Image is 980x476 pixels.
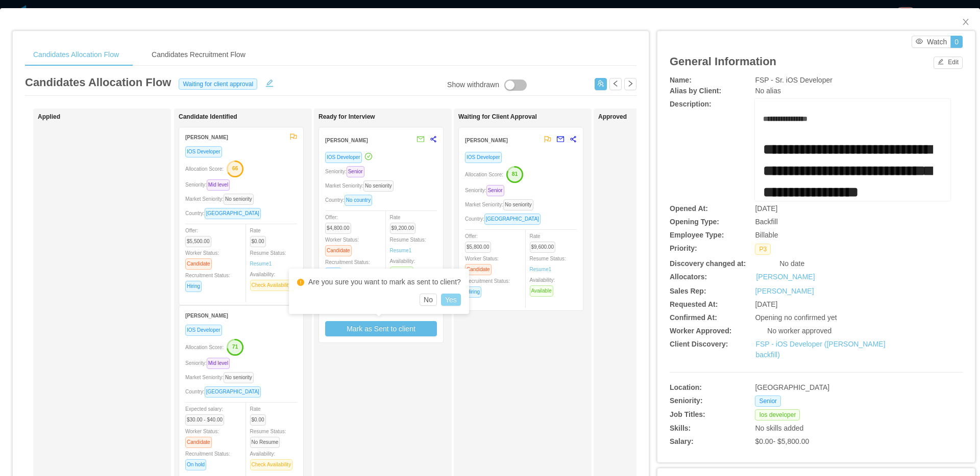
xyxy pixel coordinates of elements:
[465,138,508,143] strong: [PERSON_NAME]
[755,244,771,255] span: P3
[250,280,293,291] span: Check Availability
[465,152,502,163] span: IOS Developer
[441,294,461,306] button: Yes
[530,256,566,272] span: Resume Status:
[318,113,461,121] h1: Ready for Interview
[465,216,545,222] span: Country:
[755,424,803,432] span: No skills added
[670,327,731,335] b: Worker Approved:
[670,259,746,268] b: Discovery changed at:
[755,87,781,95] span: No alias
[530,266,552,273] a: Resume1
[261,77,278,87] button: icon: edit
[670,437,694,445] b: Salary:
[250,250,286,267] span: Resume Status:
[465,242,491,253] span: $5,800.00
[185,166,224,172] span: Allocation Score:
[465,202,537,207] span: Market Seniority:
[185,258,212,270] span: Candidate
[390,237,426,253] span: Resume Status:
[185,429,219,445] span: Worker Status:
[670,53,776,70] article: General Information
[390,258,418,275] span: Availability:
[325,237,359,253] span: Worker Status:
[207,358,230,369] span: Mid level
[755,340,885,359] a: FSP - iOS Developer ([PERSON_NAME] backfill)
[670,231,724,239] b: Employee Type:
[670,410,705,418] b: Job Titles:
[779,259,804,268] span: No date
[755,204,777,213] span: [DATE]
[912,36,951,48] button: icon: eyeWatch
[179,113,322,121] h1: Candidate Identified
[951,8,980,37] button: Close
[447,80,499,91] div: Show withdrawn
[365,153,372,160] i: icon: check-circle
[756,272,815,282] a: [PERSON_NAME]
[250,272,297,288] span: Availability:
[297,277,461,287] div: Are you sure you want to mark as sent to client?
[185,360,234,366] span: Seniority:
[763,114,943,216] div: rdw-editor
[25,43,127,66] div: Candidates Allocation Flow
[250,228,270,244] span: Rate
[670,76,692,84] b: Name:
[185,313,228,319] strong: [PERSON_NAME]
[224,372,254,383] span: No seniority
[465,188,508,193] span: Seniority:
[962,18,970,26] i: icon: close
[530,277,557,294] span: Availability:
[767,327,831,335] span: No worker approved
[179,78,257,90] span: Waiting for client approval
[670,396,703,405] b: Seniority:
[250,414,266,426] span: $0.00
[185,375,258,380] span: Market Seniority:
[364,152,373,161] a: icon: check-circle
[185,135,228,140] strong: [PERSON_NAME]
[530,242,556,253] span: $9,600.00
[325,321,437,336] button: Mark as Sent to client
[670,87,721,95] b: Alias by Client:
[503,166,524,182] button: 81
[755,231,778,239] span: Billable
[250,429,286,445] span: Resume Status:
[250,451,297,467] span: Availability:
[670,287,706,295] b: Sales Rep:
[670,218,719,226] b: Opening Type:
[38,113,181,121] h1: Applied
[185,437,212,448] span: Candidate
[551,131,565,148] button: mail
[232,165,238,171] text: 66
[465,286,481,298] span: Hiring
[325,183,398,189] span: Market Seniority:
[458,113,601,121] h1: Waiting for Client Approval
[185,325,222,336] span: IOS Developer
[755,382,901,393] div: [GEOGRAPHIC_DATA]
[185,210,265,216] span: Country:
[503,199,533,210] span: No seniority
[670,244,697,252] b: Priority:
[185,182,234,188] span: Seniority:
[207,179,230,191] span: Mid level
[755,437,809,445] span: $0.00 - $5,800.00
[325,259,370,276] span: Recruitment Status:
[250,459,293,470] span: Check Availability
[290,133,297,140] span: flag
[755,313,837,322] span: Opening no confirmed yet
[250,236,266,247] span: $0.00
[390,247,412,254] a: Resume1
[25,74,171,91] article: Candidates Allocation Flow
[205,208,261,219] span: [GEOGRAPHIC_DATA]
[185,196,258,202] span: Market Seniority:
[670,313,717,322] b: Confirmed At:
[670,424,691,432] b: Skills:
[185,273,230,289] span: Recruitment Status:
[670,100,712,108] b: Description:
[185,228,215,244] span: Offer:
[205,386,261,398] span: [GEOGRAPHIC_DATA]
[390,267,413,278] span: Available
[465,256,499,272] span: Worker Status:
[297,279,304,286] i: icon: exclamation-circle
[430,136,437,143] span: share-alt
[755,76,832,84] span: FSP - Sr. iOS Developer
